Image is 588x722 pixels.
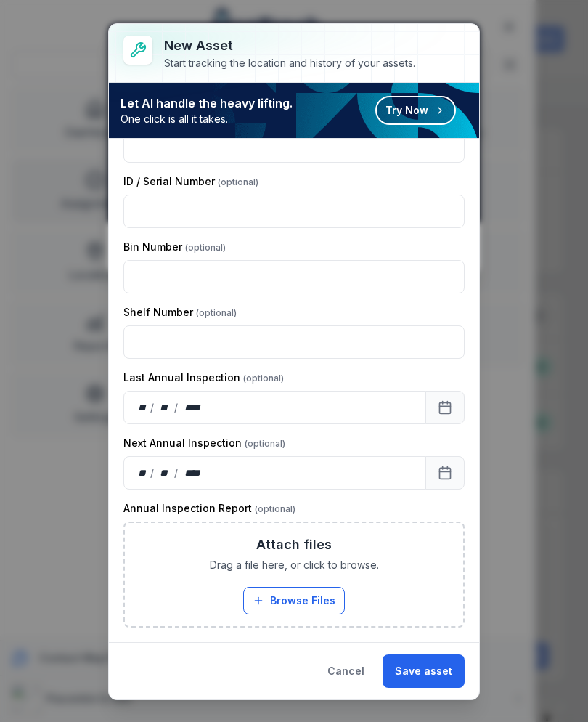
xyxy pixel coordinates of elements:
div: Start tracking the location and history of your assets. [164,56,415,70]
label: Shelf Number [123,305,237,320]
div: year, [179,400,206,415]
div: / [174,466,179,480]
div: day, [136,466,150,480]
label: Next Annual Inspection [123,436,285,450]
div: / [150,466,155,480]
div: / [174,400,179,415]
label: Last Annual Inspection [123,370,284,385]
label: Bin Number [123,240,226,254]
div: month, [155,466,175,480]
button: Cancel [315,654,377,688]
div: year, [179,466,206,480]
h3: Attach files [256,535,332,555]
label: Annual Inspection Report [123,501,295,516]
div: / [150,400,155,415]
button: Calendar [425,391,465,424]
button: Save asset [383,654,465,688]
strong: Let AI handle the heavy lifting. [121,94,293,112]
button: Browse Files [243,587,345,614]
label: ID / Serial Number [123,174,258,189]
span: One click is all it takes. [121,112,293,126]
div: month, [155,400,175,415]
button: Try Now [375,96,456,125]
span: Drag a file here, or click to browse. [210,558,379,572]
h3: New asset [164,36,415,56]
button: Calendar [425,456,465,490]
div: day, [136,400,150,415]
